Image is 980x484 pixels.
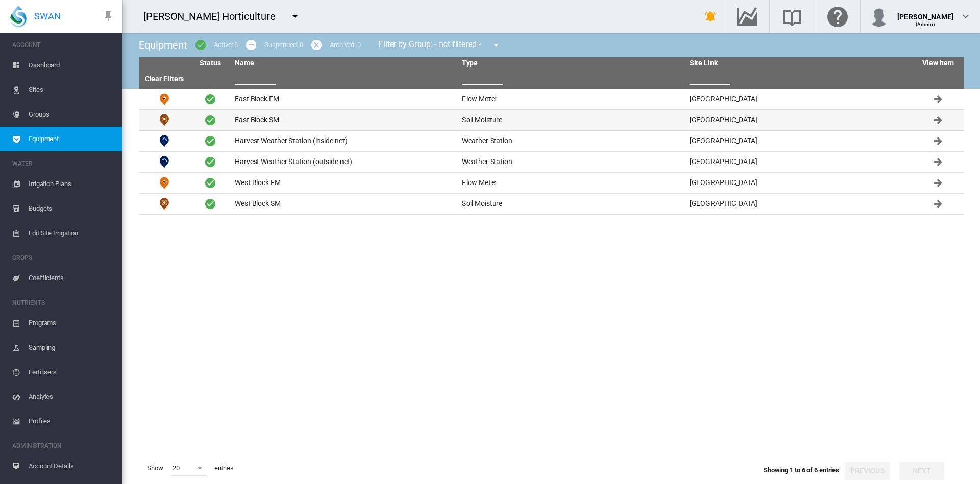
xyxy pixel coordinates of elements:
md-icon: icon-cancel [310,39,323,51]
td: Weather Station [139,152,190,172]
tr: Soil Moisture West Block SM Soil Moisture [GEOGRAPHIC_DATA] Click to go to equipment [139,194,964,215]
md-icon: icon-minus-circle [245,39,257,51]
span: Budgets [29,196,114,221]
span: (Admin) [916,21,936,27]
md-icon: Click to go to equipment [932,198,944,210]
td: [GEOGRAPHIC_DATA] [685,89,913,109]
span: ADMINISTRATION [12,437,114,454]
td: [GEOGRAPHIC_DATA] [685,110,913,130]
img: 9.svg [158,177,170,189]
span: ACCOUNT [12,37,114,53]
span: Account Details [29,454,114,478]
span: Equipment [29,127,114,151]
div: 20 [173,464,180,472]
tr: Soil Moisture East Block SM Soil Moisture [GEOGRAPHIC_DATA] Click to go to equipment [139,110,964,131]
td: Flow Meter [458,89,685,109]
span: entries [210,459,238,477]
div: [PERSON_NAME] [897,8,953,18]
td: Soil Moisture [139,110,190,130]
button: Click to go to equipment [928,89,948,109]
a: Clear Filters [145,75,184,83]
div: [PERSON_NAME] Horticulture [143,9,284,24]
td: [GEOGRAPHIC_DATA] [685,173,913,193]
td: West Block FM [231,173,458,193]
td: East Block FM [231,89,458,109]
md-icon: Click to go to equipment [932,93,944,105]
td: Soil Moisture [458,194,685,214]
button: icon-checkbox-marked-circle [190,35,211,55]
md-icon: Click to go to equipment [932,156,944,168]
md-icon: icon-chevron-down [960,10,972,22]
td: [GEOGRAPHIC_DATA] [685,131,913,151]
a: Status [200,59,220,67]
div: Archived: 0 [330,40,361,50]
span: Active [204,135,216,147]
span: Fertilisers [29,360,114,384]
span: Dashboard [29,53,114,78]
md-icon: icon-pin [102,10,114,22]
span: Profiles [29,409,114,433]
td: Soil Moisture [458,110,685,130]
md-icon: icon-menu-down [289,10,301,22]
span: Irrigation Plans [29,172,114,196]
span: Showing 1 to 6 of 6 entries [764,466,839,474]
md-icon: Click to go to equipment [932,135,944,147]
td: East Block SM [231,110,458,130]
a: Name [235,59,254,67]
td: Weather Station [458,131,685,151]
td: Harvest Weather Station (inside net) [231,131,458,151]
td: [GEOGRAPHIC_DATA] [685,194,913,214]
div: Suspended: 0 [264,40,303,50]
button: Click to go to equipment [928,152,948,172]
td: Flow Meter [139,89,190,109]
button: Click to go to equipment [928,131,948,151]
span: Active [204,198,216,210]
span: Programs [29,311,114,335]
span: Show [143,459,167,477]
th: View Item [913,57,964,70]
md-icon: Go to the Data Hub [734,10,759,22]
button: Previous [845,462,890,480]
md-icon: icon-checkbox-marked-circle [194,39,207,51]
span: SWAN [34,10,61,22]
span: Active [204,114,216,126]
span: Groups [29,102,114,127]
img: 9.svg [158,93,170,105]
button: Click to go to equipment [928,110,948,130]
md-icon: icon-bell-ring [704,10,717,22]
button: Next [899,462,944,480]
td: Flow Meter [139,173,190,193]
md-icon: Click to go to equipment [932,177,944,189]
span: Active [204,156,216,168]
td: Soil Moisture [139,194,190,214]
md-icon: Click here for help [825,10,850,22]
button: icon-menu-down [486,35,506,55]
td: Weather Station [139,131,190,151]
th: Site Link [685,57,913,70]
button: icon-cancel [306,35,327,55]
img: profile.jpg [869,6,889,27]
button: Click to go to equipment [928,173,948,193]
tr: Flow Meter West Block FM Flow Meter [GEOGRAPHIC_DATA] Click to go to equipment [139,173,964,194]
md-icon: Click to go to equipment [932,114,944,126]
span: Analytes [29,384,114,409]
img: 11.svg [158,114,170,126]
div: Active: 6 [214,40,238,50]
span: CROPS [12,249,114,266]
td: Harvest Weather Station (outside net) [231,152,458,172]
span: Edit Site Irrigation [29,221,114,245]
img: 10.svg [158,156,170,168]
img: 10.svg [158,135,170,147]
tr: Weather Station Harvest Weather Station (outside net) Weather Station [GEOGRAPHIC_DATA] Click to ... [139,152,964,173]
td: West Block SM [231,194,458,214]
md-icon: icon-menu-down [490,39,502,51]
td: Flow Meter [458,173,685,193]
a: Type [462,59,478,67]
button: Click to go to equipment [928,194,948,214]
tr: Flow Meter East Block FM Flow Meter [GEOGRAPHIC_DATA] Click to go to equipment [139,89,964,110]
tr: Weather Station Harvest Weather Station (inside net) Weather Station [GEOGRAPHIC_DATA] Click to g... [139,131,964,152]
span: WATER [12,155,114,172]
button: icon-bell-ring [700,6,721,27]
span: Sites [29,78,114,102]
span: NUTRIENTS [12,294,114,311]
